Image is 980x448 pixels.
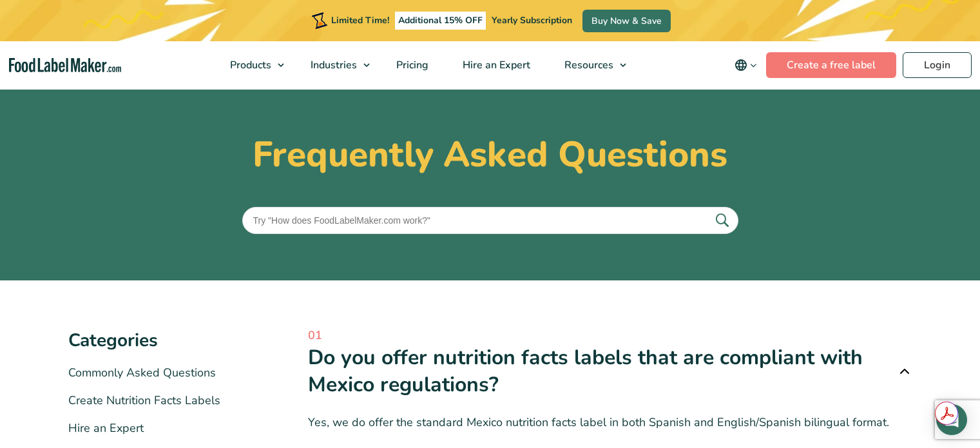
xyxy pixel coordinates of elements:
[242,207,738,234] input: Try "How does FoodLabelMaker.com work?"
[561,58,615,72] span: Resources
[331,14,389,26] span: Limited Time!
[307,58,358,72] span: Industries
[308,327,912,398] a: 01 Do you offer nutrition facts labels that are compliant with Mexico regulations?
[68,420,144,436] a: Hire an Expert
[459,58,532,72] span: Hire an Expert
[308,327,912,344] span: 01
[226,58,273,72] span: Products
[766,52,896,78] a: Create a free label
[308,344,912,398] div: Do you offer nutrition facts labels that are compliant with Mexico regulations?
[392,58,430,72] span: Pricing
[582,10,671,32] a: Buy Now & Save
[68,327,270,354] h3: Categories
[395,12,486,30] span: Additional 15% OFF
[213,41,291,89] a: Products
[492,14,572,26] span: Yearly Subscription
[68,393,220,408] a: Create Nutrition Facts Labels
[548,41,633,89] a: Resources
[294,41,376,89] a: Industries
[68,365,216,380] a: Commonly Asked Questions
[68,133,912,176] h1: Frequently Asked Questions
[380,41,443,89] a: Pricing
[308,413,912,432] p: Yes, we do offer the standard Mexico nutrition facts label in both Spanish and English/Spanish bi...
[446,41,544,89] a: Hire an Expert
[903,52,972,78] a: Login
